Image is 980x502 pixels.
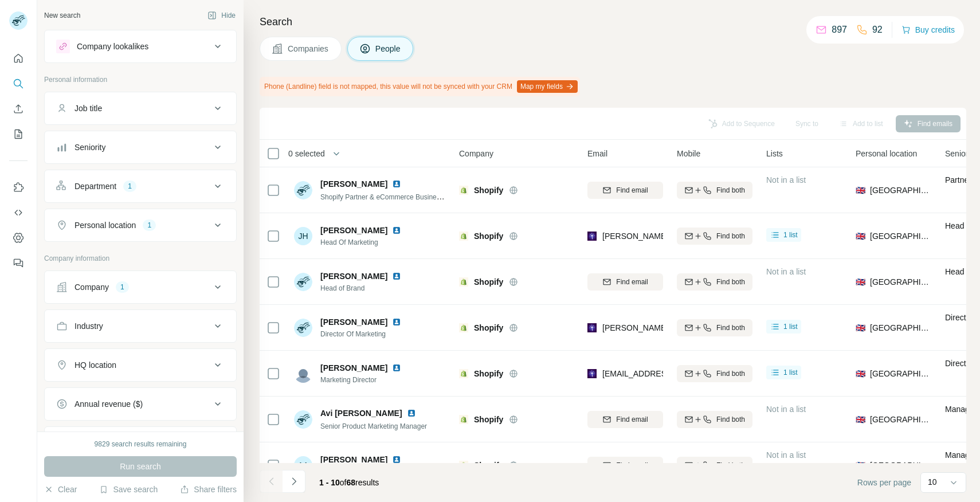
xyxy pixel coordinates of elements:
[901,22,955,38] button: Buy credits
[856,322,865,334] span: 🇬🇧
[199,7,244,24] button: Hide
[45,312,236,340] button: Industry
[870,276,931,288] span: [GEOGRAPHIC_DATA]
[587,322,597,334] img: provider leadmagic logo
[143,220,156,230] div: 1
[945,313,973,322] span: Director
[870,322,931,334] span: [GEOGRAPHIC_DATA]
[459,277,468,287] img: Logo of Shopify
[870,460,931,471] span: [GEOGRAPHIC_DATA]
[392,363,401,372] img: LinkedIn logo
[870,414,931,425] span: [GEOGRAPHIC_DATA]
[716,368,745,379] span: Find both
[677,228,752,245] button: Find both
[783,367,798,378] span: 1 list
[320,270,387,282] span: [PERSON_NAME]
[320,407,402,419] span: Avi [PERSON_NAME]
[392,226,401,235] img: LinkedIn logo
[474,276,503,288] span: Shopify
[832,23,847,37] p: 897
[602,323,871,332] span: [PERSON_NAME][EMAIL_ADDRESS][PERSON_NAME][DOMAIN_NAME]
[616,414,648,425] span: Find email
[9,253,28,273] button: Feedback
[9,48,28,69] button: Quick start
[870,185,931,196] span: [GEOGRAPHIC_DATA]
[474,230,503,242] span: Shopify
[928,476,937,488] p: 10
[616,185,648,195] span: Find email
[320,454,387,465] span: [PERSON_NAME]
[616,277,648,287] span: Find email
[474,414,503,425] span: Shopify
[9,73,28,94] button: Search
[677,319,752,336] button: Find both
[677,273,752,291] button: Find both
[677,457,752,474] button: Find both
[392,272,401,281] img: LinkedIn logo
[783,321,798,332] span: 1 list
[677,411,752,428] button: Find both
[294,227,312,245] div: JH
[9,124,28,144] button: My lists
[294,410,312,429] img: Avatar
[320,283,406,293] span: Head of Brand
[95,439,187,449] div: 9829 search results remaining
[45,95,236,122] button: Job title
[319,478,379,487] span: results
[856,148,917,159] span: Personal location
[587,411,663,428] button: Find email
[587,368,597,379] img: provider leadmagic logo
[587,230,597,242] img: provider leadmagic logo
[77,41,148,52] div: Company lookalikes
[320,237,406,248] span: Head Of Marketing
[44,253,237,264] p: Company information
[856,414,865,425] span: 🇬🇧
[320,225,387,236] span: [PERSON_NAME]
[474,368,503,379] span: Shopify
[945,148,976,159] span: Seniority
[766,175,806,185] span: Not in a list
[45,429,236,457] button: Employees (size)
[587,273,663,291] button: Find email
[474,185,503,196] span: Shopify
[459,186,468,195] img: Logo of Shopify
[945,175,971,185] span: Partner
[616,460,648,470] span: Find email
[945,267,964,276] span: Head
[716,277,745,287] span: Find both
[75,398,143,410] div: Annual revenue ($)
[856,230,865,242] span: 🇬🇧
[677,182,752,199] button: Find both
[75,281,109,293] div: Company
[856,276,865,288] span: 🇬🇧
[716,231,745,241] span: Find both
[75,103,102,114] div: Job title
[75,181,116,192] div: Department
[116,282,129,292] div: 1
[766,450,806,460] span: Not in a list
[44,74,237,85] p: Personal information
[45,273,236,301] button: Company1
[45,351,236,379] button: HQ location
[856,368,865,379] span: 🇬🇧
[587,182,663,199] button: Find email
[856,185,865,196] span: 🇬🇧
[347,478,356,487] span: 68
[320,192,477,201] span: Shopify Partner & eCommerce Business Developer
[392,317,401,327] img: LinkedIn logo
[44,484,77,495] button: Clear
[375,43,402,54] span: People
[75,359,116,371] div: HQ location
[9,99,28,119] button: Enrich CSV
[294,456,312,474] div: AA
[392,455,401,464] img: LinkedIn logo
[459,232,468,241] img: Logo of Shopify
[766,148,783,159] span: Lists
[320,362,387,374] span: [PERSON_NAME]
[283,470,305,493] button: Navigate to next page
[45,33,236,60] button: Company lookalikes
[288,43,330,54] span: Companies
[45,390,236,418] button: Annual revenue ($)
[945,450,977,460] span: Manager
[294,319,312,337] img: Avatar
